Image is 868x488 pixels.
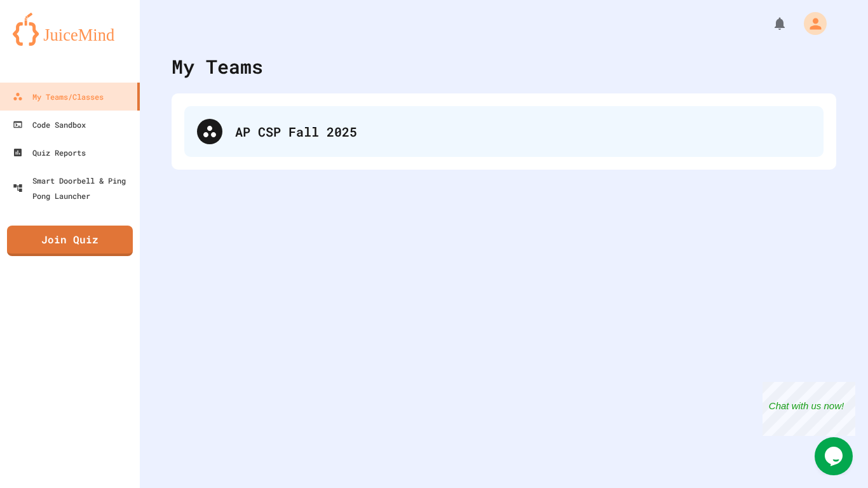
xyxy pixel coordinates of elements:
div: AP CSP Fall 2025 [184,106,824,157]
div: Quiz Reports [13,145,86,160]
div: My Notifications [749,13,790,34]
div: Code Sandbox [13,117,86,132]
div: My Teams/Classes [13,89,104,104]
div: My Account [790,9,830,38]
div: My Teams [172,52,263,81]
div: AP CSP Fall 2025 [235,122,811,141]
a: Join Quiz [7,226,133,256]
div: Smart Doorbell & Ping Pong Launcher [13,173,135,203]
iframe: chat widget [763,382,855,436]
img: logo-orange.svg [13,13,127,46]
iframe: chat widget [815,437,855,475]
